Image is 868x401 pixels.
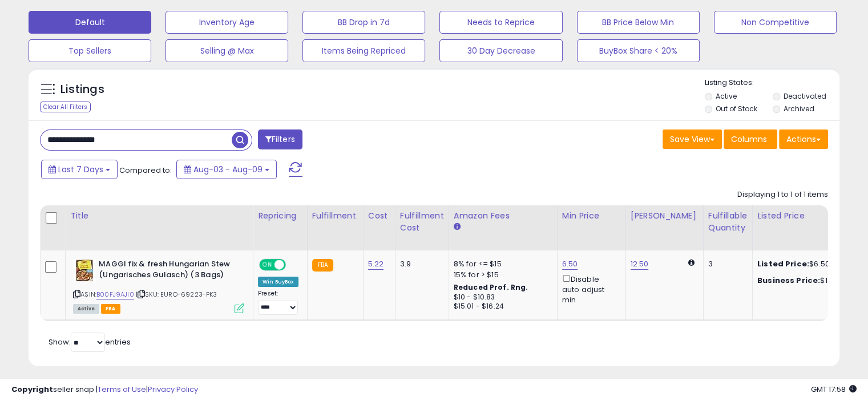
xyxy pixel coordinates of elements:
button: BB Price Below Min [577,11,700,34]
button: Top Sellers [29,39,151,62]
label: Deactivated [783,91,826,101]
button: BB Drop in 7d [302,11,425,34]
button: Columns [724,129,777,149]
span: Columns [731,133,767,145]
button: Needs to Reprice [439,11,562,34]
button: Filters [258,129,302,149]
div: Amazon Fees [454,210,552,222]
span: OFF [284,260,302,270]
div: $12.49 [757,276,852,286]
button: Default [29,11,151,34]
button: Items Being Repriced [302,39,425,62]
p: Listing States: [705,78,839,88]
div: Win BuyBox [258,277,298,287]
span: | SKU: EURO-69223-PK3 [136,290,217,299]
b: MAGGI fix & fresh Hungarian Stew (Ungarisches Gulasch) (3 Bags) [99,259,237,283]
div: Cost [368,210,390,222]
div: Listed Price [757,210,856,222]
span: All listings currently available for purchase on Amazon [73,304,99,314]
button: Last 7 Days [41,160,118,179]
div: Preset: [258,290,298,315]
div: Fulfillment Cost [400,210,444,234]
span: Last 7 Days [58,164,103,175]
div: Fulfillable Quantity [708,210,748,234]
button: Non Competitive [714,11,837,34]
button: BuyBox Share < 20% [577,39,700,62]
button: Inventory Age [165,11,288,34]
div: Min Price [562,210,621,222]
span: FBA [101,304,120,314]
a: 5.22 [368,258,384,270]
label: Active [716,91,737,101]
small: Amazon Fees. [454,222,461,232]
span: Show: entries [49,337,131,347]
div: 3 [708,259,744,269]
div: ASIN: [73,259,244,312]
div: $15.01 - $16.24 [454,302,548,311]
button: Selling @ Max [165,39,288,62]
span: Compared to: [119,165,172,176]
div: Repricing [258,210,302,222]
button: Save View [663,129,722,149]
div: $6.50 [757,259,852,269]
small: FBA [312,259,333,272]
button: 30 Day Decrease [439,39,562,62]
div: Clear All Filters [40,102,91,112]
div: seller snap | | [11,384,198,395]
b: Reduced Prof. Rng. [454,282,528,292]
div: 8% for <= $15 [454,259,548,269]
div: Title [70,210,248,222]
div: 15% for > $15 [454,270,548,280]
a: Privacy Policy [148,384,198,395]
button: Actions [779,129,828,149]
a: Terms of Use [98,384,146,395]
h5: Listings [60,82,104,98]
label: Out of Stock [716,104,757,114]
b: Business Price: [757,275,820,286]
div: Fulfillment [312,210,358,222]
img: 51d52qVLTxL._SL40_.jpg [73,259,96,282]
span: ON [260,260,274,270]
a: B00FJ9AJI0 [96,290,134,299]
div: 3.9 [400,259,440,269]
label: Archived [783,104,814,114]
div: $10 - $10.83 [454,293,548,302]
b: Listed Price: [757,258,809,269]
strong: Copyright [11,384,53,395]
div: [PERSON_NAME] [631,210,699,222]
a: 6.50 [562,258,578,270]
button: Aug-03 - Aug-09 [176,160,277,179]
div: Displaying 1 to 1 of 1 items [737,189,828,200]
div: Disable auto adjust min [562,273,617,306]
a: 12.50 [631,258,649,270]
span: 2025-08-17 17:58 GMT [811,384,857,395]
span: Aug-03 - Aug-09 [193,164,263,175]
